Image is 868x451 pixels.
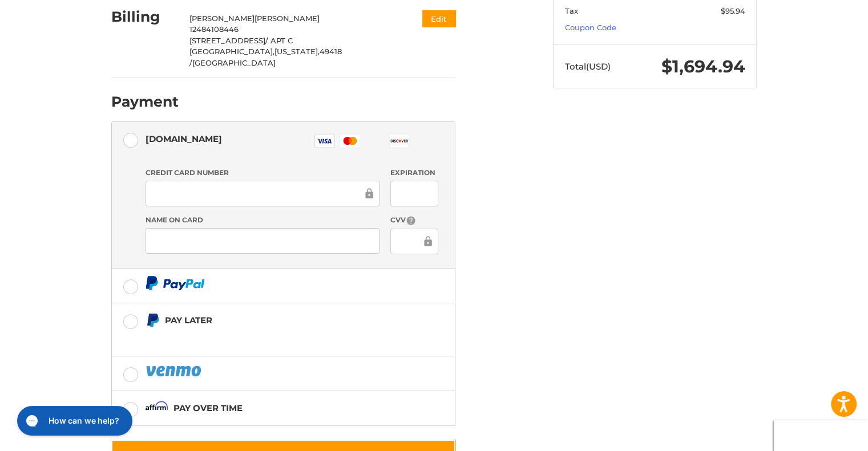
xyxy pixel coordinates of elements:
iframe: PayPal Message 1 [146,332,384,342]
span: $1,694.94 [661,56,745,77]
a: Coupon Code [565,23,616,32]
span: [GEOGRAPHIC_DATA] [192,58,276,67]
img: Affirm icon [146,401,168,415]
label: Name on Card [146,215,380,225]
span: [GEOGRAPHIC_DATA], [189,47,274,56]
span: / APT C [265,36,293,45]
button: Edit [422,10,455,27]
h2: Billing [111,8,178,26]
span: Tax [565,6,578,15]
h2: Payment [111,93,179,111]
label: Credit Card Number [146,168,380,178]
span: Total (USD) [565,61,611,72]
div: [DOMAIN_NAME] [146,129,222,148]
img: PayPal icon [146,364,204,378]
span: [STREET_ADDRESS] [189,36,265,45]
span: [PERSON_NAME] [255,14,320,23]
span: $95.94 [721,6,745,15]
div: Pay over time [173,399,243,417]
span: 12484108446 [189,25,239,34]
img: Pay Later icon [146,313,160,327]
span: [US_STATE], [274,47,320,56]
iframe: Gorgias live chat messenger [11,402,135,440]
div: Pay Later [165,311,383,330]
label: CVV [390,215,438,226]
img: PayPal icon [146,276,205,290]
label: Expiration [390,168,438,178]
span: [PERSON_NAME] [189,14,255,23]
iframe: Google Customer Reviews [774,420,868,451]
span: 49418 / [189,47,342,67]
